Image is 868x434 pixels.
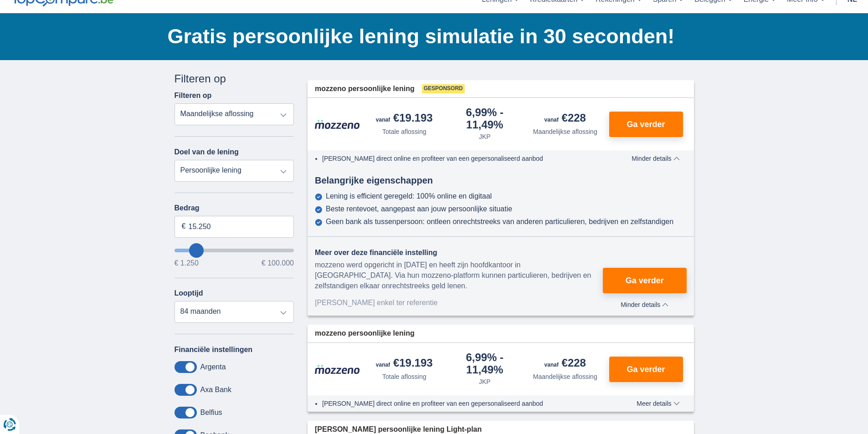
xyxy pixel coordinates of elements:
[308,174,694,187] div: Belangrijke eigenschappen
[382,372,426,381] div: Totale aflossing
[168,22,694,51] h1: Gratis persoonlijke lening simulatie in 30 seconden!
[315,364,360,374] img: product.pl.alt Mozzeno
[544,112,586,125] div: €228
[376,112,433,125] div: €19.193
[315,328,415,339] span: mozzeno persoonlijke lening
[376,357,433,370] div: €19.193
[626,276,664,285] span: Ga verder
[627,120,665,128] span: Ga verder
[448,107,522,130] div: 6,99%
[175,71,294,87] div: Filteren op
[326,205,512,213] div: Beste rentevoet, aangepast aan jouw persoonlijke situatie
[322,154,603,163] li: [PERSON_NAME] direct online en profiteer van een gepersonaliseerd aanbod
[609,112,683,137] button: Ga verder
[175,289,203,297] label: Looptijd
[326,192,492,200] div: Lening is efficient geregeld: 100% online en digitaal
[175,249,294,252] input: wantToBorrow
[200,386,231,394] label: Axa Bank
[175,346,253,354] label: Financiële instellingen
[262,260,294,267] span: € 100.000
[315,119,360,129] img: product.pl.alt Mozzeno
[315,248,603,258] div: Meer over deze financiële instelling
[479,377,491,386] div: JKP
[603,298,686,308] button: Minder details
[544,357,586,370] div: €228
[630,400,686,407] button: Meer details
[448,352,522,375] div: 6,99%
[326,218,673,226] div: Geen bank als tussenpersoon: ontleen onrechtstreeks van anderen particulieren, bedrijven en zelfs...
[382,127,426,136] div: Totale aflossing
[632,155,679,162] span: Minder details
[609,357,683,382] button: Ga verder
[182,221,186,232] span: €
[175,204,294,212] label: Bedrag
[533,127,597,136] div: Maandelijkse aflossing
[175,260,199,267] span: € 1.250
[200,408,222,417] label: Belfius
[322,399,603,408] li: [PERSON_NAME] direct online en profiteer van een gepersonaliseerd aanbod
[422,84,465,93] span: Gesponsord
[637,400,679,407] span: Meer details
[315,260,603,291] div: mozzeno werd opgericht in [DATE] en heeft zijn hoofdkantoor in [GEOGRAPHIC_DATA]. Via hun mozzeno...
[533,372,597,381] div: Maandelijkse aflossing
[315,84,415,94] span: mozzeno persoonlijke lening
[621,301,668,308] span: Minder details
[479,132,491,141] div: JKP
[627,365,665,373] span: Ga verder
[625,155,686,162] button: Minder details
[175,148,239,156] label: Doel van de lening
[603,268,686,293] button: Ga verder
[200,363,226,371] label: Argenta
[315,298,603,308] div: [PERSON_NAME] enkel ter referentie
[175,92,212,100] label: Filteren op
